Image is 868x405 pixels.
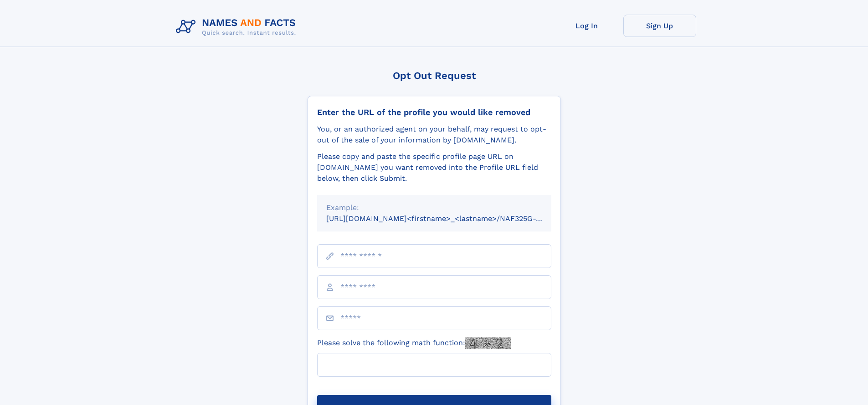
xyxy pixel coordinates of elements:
[326,202,542,213] div: Example:
[550,15,623,37] a: Log In
[326,214,569,223] small: [URL][DOMAIN_NAME]<firstname>_<lastname>/NAF325G-xxxxxxxx
[172,15,303,39] img: Logo Names and Facts
[623,15,696,37] a: Sign Up
[317,107,551,117] div: Enter the URL of the profile you would like removed
[308,70,561,81] div: Opt Out Request
[317,151,551,184] div: Please copy and paste the specific profile page URL on [DOMAIN_NAME] you want removed into the Pr...
[317,337,511,349] label: Please solve the following math function:
[317,124,551,146] div: You, or an authorized agent on your behalf, may request to opt-out of the sale of your informatio...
